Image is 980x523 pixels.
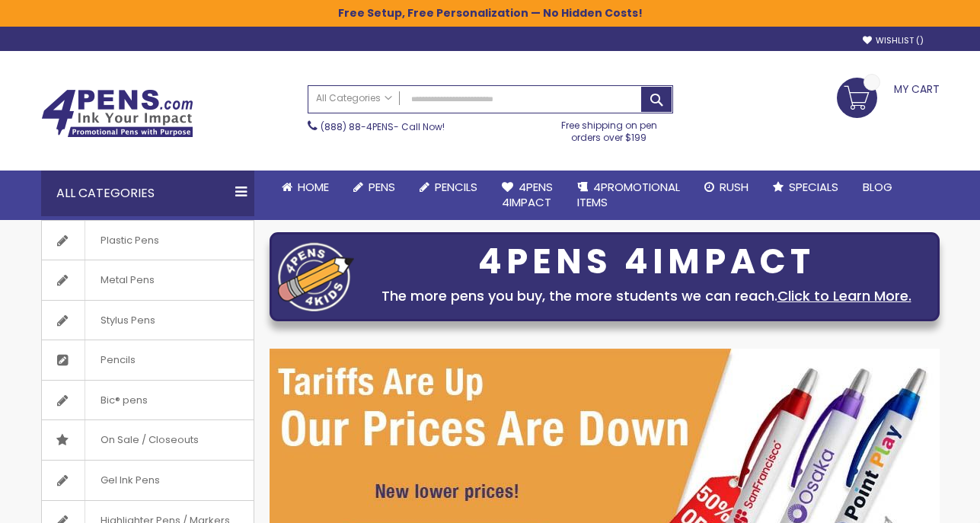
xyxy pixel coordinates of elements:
a: Stylus Pens [42,301,254,340]
span: Gel Ink Pens [85,461,175,500]
span: Rush [720,179,749,195]
span: On Sale / Closeouts [85,420,214,460]
a: Plastic Pens [42,221,254,260]
div: 4PENS 4IMPACT [362,246,931,278]
span: Plastic Pens [85,221,174,260]
span: Pencils [85,340,151,380]
a: All Categories [308,86,400,111]
div: The more pens you buy, the more students we can reach. [362,285,931,307]
a: Gel Ink Pens [42,461,254,500]
a: Rush [692,171,761,204]
a: Pens [341,171,407,204]
div: Free shipping on pen orders over $199 [545,113,673,144]
a: Click to Learn More. [777,286,911,305]
a: 4PROMOTIONALITEMS [565,171,692,220]
span: Pens [369,179,395,195]
span: 4Pens 4impact [502,179,553,210]
img: 4Pens Custom Pens and Promotional Products [41,89,193,138]
span: 4PROMOTIONAL ITEMS [577,179,680,210]
div: All Categories [41,171,254,216]
span: Home [298,179,329,195]
span: Stylus Pens [85,301,171,340]
img: four_pen_logo.png [278,242,354,311]
span: - Call Now! [321,120,445,133]
a: Specials [761,171,851,204]
a: Wishlist [863,35,924,46]
a: Pencils [407,171,490,204]
span: Blog [863,179,892,195]
span: Specials [789,179,838,195]
span: Pencils [435,179,477,195]
a: 4Pens4impact [490,171,565,220]
a: On Sale / Closeouts [42,420,254,460]
a: Pencils [42,340,254,380]
a: (888) 88-4PENS [321,120,394,133]
span: All Categories [316,92,392,104]
a: Home [270,171,341,204]
span: Bic® pens [85,381,163,420]
a: Blog [851,171,905,204]
span: Metal Pens [85,260,170,300]
a: Bic® pens [42,381,254,420]
a: Metal Pens [42,260,254,300]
